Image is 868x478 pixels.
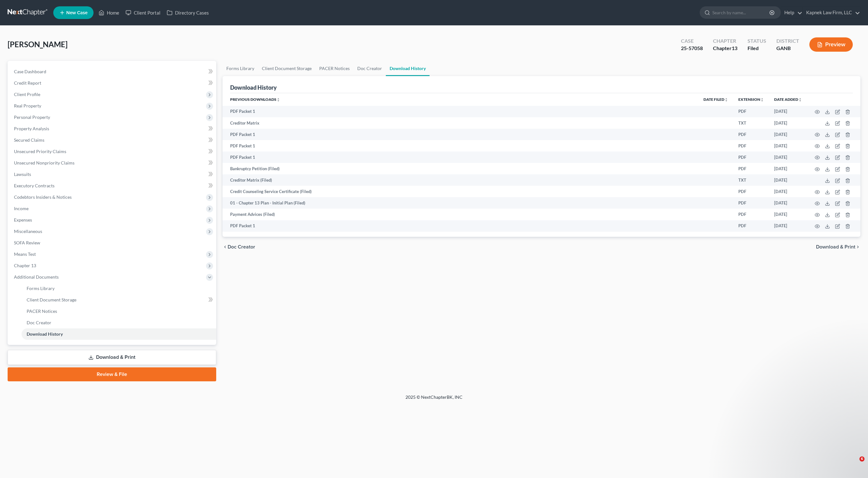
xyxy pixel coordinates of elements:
[228,244,255,249] span: Doc Creator
[681,45,703,52] div: 25-57058
[733,197,769,209] td: PDF
[733,209,769,220] td: PDF
[315,61,353,76] a: PACER Notices
[223,186,699,197] td: Credit Counseling Service Certificate (Filed)
[27,308,57,314] span: PACER Notices
[9,123,216,134] a: Property Analysis
[22,283,216,294] a: Forms Library
[9,237,216,249] a: SOFA Review
[14,229,42,234] span: Miscellaneous
[14,240,40,245] span: SOFA Review
[703,97,728,102] a: Date Filedunfold_more
[14,103,41,108] span: Real Property
[9,169,216,180] a: Lawsuits
[223,209,699,220] td: Payment Advices (Filed)
[27,297,76,302] span: Client Document Storage
[776,37,799,45] div: District
[223,244,228,249] i: chevron_left
[732,45,737,51] span: 13
[776,45,799,52] div: GANB
[223,93,861,232] div: Previous Downloads
[769,117,807,129] td: [DATE]
[855,244,860,249] i: chevron_right
[769,209,807,220] td: [DATE]
[223,220,699,232] td: PDF Packet 1
[14,126,49,131] span: Property Analysis
[223,140,699,152] td: PDF Packet 1
[748,45,766,52] div: Filed
[738,97,764,102] a: Extensionunfold_more
[8,40,68,49] span: [PERSON_NAME]
[223,244,255,249] button: chevron_left Doc Creator
[223,163,699,174] td: Bankruptcy Petition (Filed)
[27,320,51,325] span: Doc Creator
[14,80,41,86] span: Credit Report
[733,106,769,117] td: PDF
[713,37,737,45] div: Chapter
[9,180,216,191] a: Executory Contracts
[774,97,802,102] a: Date addedunfold_more
[14,251,36,257] span: Means Test
[769,140,807,152] td: [DATE]
[223,174,699,186] td: Creditor Matrix (Filed)
[733,140,769,152] td: PDF
[22,328,216,340] a: Download History
[713,45,737,52] div: Chapter
[386,61,430,76] a: Download History
[223,106,699,117] td: PDF Packet 1
[14,183,55,188] span: Executory Contracts
[223,61,258,76] a: Forms Library
[276,98,280,102] i: unfold_more
[9,146,216,157] a: Unsecured Priority Claims
[66,10,87,15] span: New Case
[769,106,807,117] td: [DATE]
[353,61,386,76] a: Doc Creator
[223,129,699,140] td: PDF Packet 1
[760,98,764,102] i: unfold_more
[733,220,769,232] td: PDF
[122,7,164,18] a: Client Portal
[733,174,769,186] td: TXT
[9,157,216,169] a: Unsecured Nonpriority Claims
[681,37,703,45] div: Case
[14,171,31,177] span: Lawsuits
[14,194,72,200] span: Codebtors Insiders & Notices
[8,350,216,365] a: Download & Print
[22,317,216,328] a: Doc Creator
[27,331,63,337] span: Download History
[733,117,769,129] td: TXT
[769,152,807,163] td: [DATE]
[733,186,769,197] td: PDF
[724,98,728,102] i: unfold_more
[258,61,315,76] a: Client Document Storage
[769,186,807,197] td: [DATE]
[859,456,865,462] span: 6
[712,7,770,18] input: Search by name...
[230,97,280,102] a: Previous Downloadsunfold_more
[846,456,862,472] iframe: Intercom live chat
[733,129,769,140] td: PDF
[816,244,860,249] button: Download & Print chevron_right
[733,152,769,163] td: PDF
[769,174,807,186] td: [DATE]
[230,84,277,91] div: Download History
[22,294,216,306] a: Client Document Storage
[14,206,29,211] span: Income
[816,244,855,249] span: Download & Print
[798,98,802,102] i: unfold_more
[14,137,44,143] span: Secured Claims
[14,217,32,223] span: Expenses
[223,197,699,209] td: 01 - Chapter 13 Plan - Initial Plan (Filed)
[14,274,59,280] span: Additional Documents
[748,37,766,45] div: Status
[9,66,216,77] a: Case Dashboard
[223,117,699,129] td: Creditor Matrix
[14,160,74,165] span: Unsecured Nonpriority Claims
[809,37,853,52] button: Preview
[27,286,55,291] span: Forms Library
[769,197,807,209] td: [DATE]
[253,394,615,405] div: 2025 © NextChapterBK, INC
[769,220,807,232] td: [DATE]
[14,69,46,74] span: Case Dashboard
[733,163,769,174] td: PDF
